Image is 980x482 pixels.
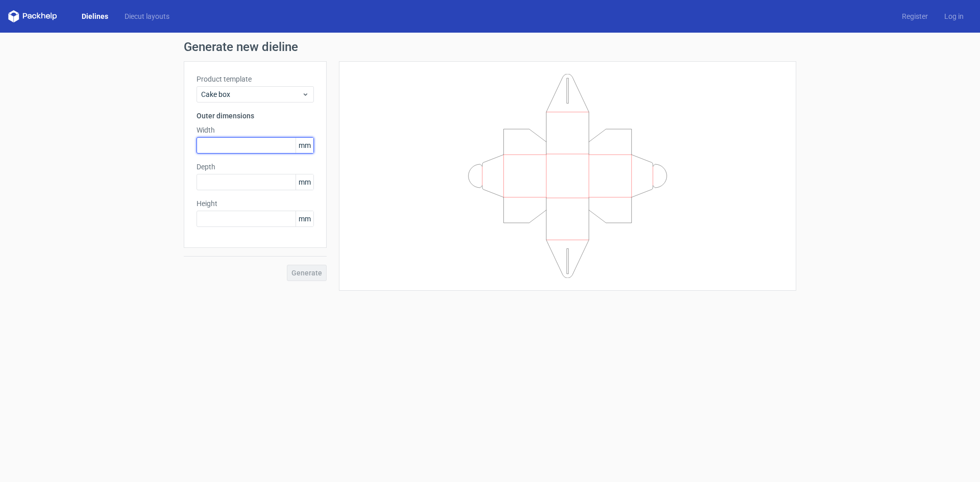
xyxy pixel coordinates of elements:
[197,162,314,172] label: Depth
[296,138,313,153] span: mm
[197,125,314,135] label: Width
[936,11,972,21] a: Log in
[296,211,313,226] span: mm
[894,11,936,21] a: Register
[197,111,314,121] h3: Outer dimensions
[197,198,314,209] label: Height
[197,74,314,84] label: Product template
[184,41,796,53] h1: Generate new dieline
[116,11,178,21] a: Diecut layouts
[73,11,116,21] a: Dielines
[296,174,313,190] span: mm
[201,89,302,99] span: Cake box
